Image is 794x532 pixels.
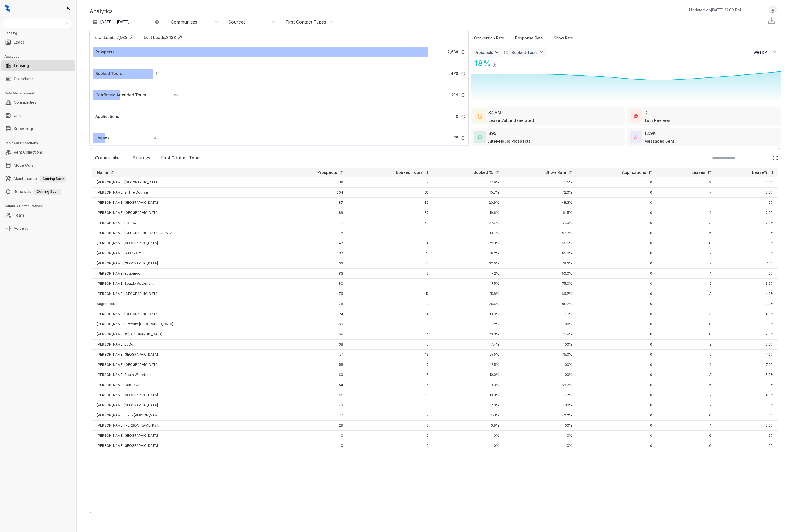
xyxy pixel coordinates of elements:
p: Booked % [474,170,493,175]
td: 0 [576,279,656,289]
td: Sagebrook [92,299,277,309]
li: Rent Collections [1,147,75,158]
img: sorting [425,171,429,175]
td: 20 [347,299,433,309]
td: [PERSON_NAME] [GEOGRAPHIC_DATA] [92,360,277,370]
div: $4.8M [488,109,501,116]
img: logo [5,4,10,12]
td: [PERSON_NAME] LoDo [92,340,277,350]
td: 3 [347,400,433,410]
td: 32.0% [433,258,503,269]
td: 7.4% [433,340,503,350]
td: 0 [576,370,656,380]
td: 75.0% [503,279,576,289]
img: Info [492,63,497,67]
td: 4.0% [716,390,778,400]
td: 0 [576,380,656,390]
td: 0 [576,269,656,279]
td: [PERSON_NAME] [GEOGRAPHIC_DATA] [92,177,277,188]
a: Team [14,210,24,221]
span: Weekly [753,50,770,55]
li: Communities [1,97,75,108]
td: 78 [277,299,347,309]
td: 7 [657,188,716,198]
td: 204 [277,188,347,198]
td: 15.7% [433,188,503,198]
td: 2 [657,279,716,289]
button: Weekly [750,47,781,57]
td: [PERSON_NAME] West Palm [92,248,277,258]
img: LeaseValue [478,113,482,119]
td: 6 [347,370,433,380]
td: 0 [576,390,656,400]
td: 69 [277,319,347,329]
td: 2 [657,299,716,309]
td: 7 [347,360,433,370]
td: 0% [716,410,778,421]
div: 18 % [149,71,161,77]
a: Units [14,110,22,121]
img: Info [461,136,465,140]
div: Show Rate [551,32,576,44]
div: 4 % [149,135,159,141]
a: Communities [14,97,36,108]
img: ViewFilterArrow [494,50,500,55]
td: 0 [576,309,656,319]
td: 9.0% [716,329,778,340]
span: 214 [451,92,458,98]
td: 3 [657,218,716,228]
td: 7.0% [433,400,503,410]
td: 19 [347,228,433,238]
td: 7 [657,248,716,258]
td: 4.0% [716,289,778,299]
td: 0 [576,208,656,218]
td: 18.2% [433,248,503,258]
td: 5 [347,319,433,329]
td: 13 [347,350,433,360]
img: TourReviews [634,114,638,118]
td: 3.0% [716,188,778,198]
img: sorting [648,171,652,175]
td: 2.0% [716,208,778,218]
td: 50.0% [503,269,576,279]
p: Prospects [317,170,337,175]
td: 7 [347,410,433,421]
h3: Data Management [4,91,76,96]
td: 0 [576,340,656,350]
img: AfterHoursConversations [478,135,482,139]
span: 95 [454,135,458,141]
td: 0 [576,299,656,309]
td: 0 [657,410,716,421]
a: RenewalsComing Soon [14,186,61,197]
li: Leasing [1,60,75,71]
td: 54 [277,380,347,390]
td: 103 [277,258,347,269]
td: 4 [657,208,716,218]
td: 72.0% [503,188,576,198]
td: 7 [657,258,716,269]
li: Renewals [1,186,75,197]
img: sorting [110,171,114,175]
td: 14 [347,329,433,340]
a: Collections [14,73,34,84]
td: 1 [657,198,716,208]
img: ViewFilterArrow [539,50,544,55]
td: 187 [277,198,347,208]
td: 3.0% [716,228,778,238]
td: [PERSON_NAME] [GEOGRAPHIC_DATA] [92,289,277,299]
td: 17.9% [433,177,503,188]
td: 8 [657,238,716,248]
td: 3 [657,370,716,380]
td: 5 [347,340,433,350]
td: 41 [277,410,347,421]
p: [DATE] - [DATE] [100,19,130,25]
td: 27.7% [433,218,503,228]
div: Communities [171,19,197,25]
td: 100% [503,370,576,380]
td: 66.7% [503,380,576,390]
td: 20.9% [433,198,503,208]
td: 52 [277,390,347,400]
p: Name [97,170,108,175]
td: 7.2% [433,269,503,279]
li: Leads [1,37,75,48]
